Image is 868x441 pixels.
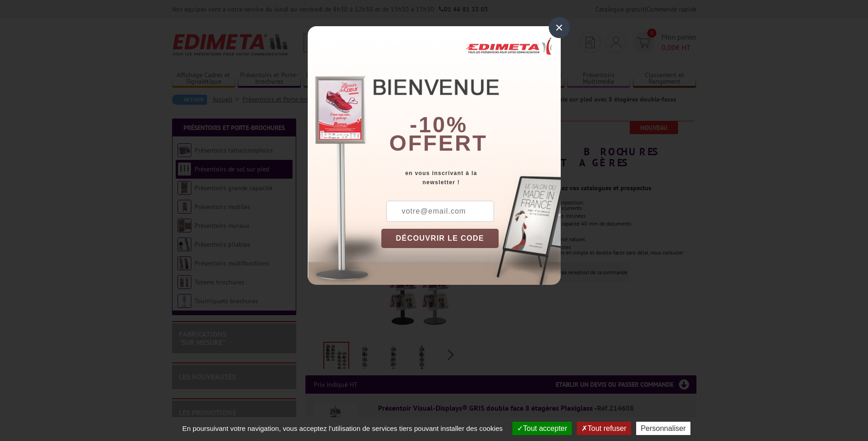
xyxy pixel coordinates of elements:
div: en vous inscrivant à la newsletter ! [381,169,561,187]
div: × [549,17,570,38]
b: -10% [410,113,468,137]
button: Tout accepter [512,422,572,435]
button: DÉCOUVRIR LE CODE [381,229,499,248]
button: Tout refuser [577,422,631,435]
font: offert [389,131,488,155]
button: Personnaliser (fenêtre modale) [636,422,690,435]
span: En poursuivant votre navigation, vous acceptez l'utilisation de services tiers pouvant installer ... [178,424,507,432]
input: votre@email.com [386,201,494,222]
